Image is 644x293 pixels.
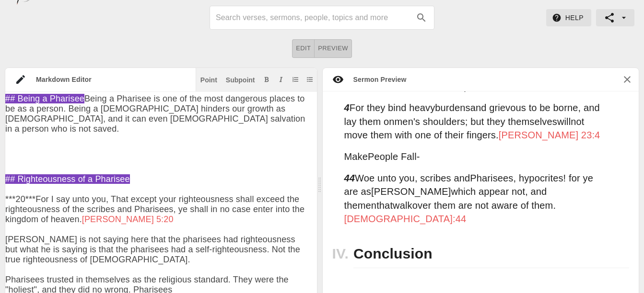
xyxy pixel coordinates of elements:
[224,75,257,84] button: Subpoint
[368,151,398,162] span: People
[199,75,219,84] button: Insert point
[353,239,629,269] h2: Conclusion
[411,7,432,28] button: search
[216,10,411,25] input: Search sermons
[26,75,196,84] div: Markdown Editor
[344,150,608,164] p: Make -
[449,81,469,92] span: Help
[344,75,407,84] div: Sermon Preview
[385,81,416,92] span: Burden
[315,39,352,58] button: Preview
[395,116,413,127] span: men
[554,12,584,24] span: Help
[291,75,300,84] button: Add ordered list
[546,9,591,27] button: Help
[371,186,451,197] span: [PERSON_NAME]
[200,77,217,83] div: Point
[262,75,271,84] button: Add bold text
[358,200,376,211] span: men
[332,239,353,268] h2: IV.
[393,200,412,211] span: walk
[305,75,315,84] button: Add unordered list
[226,77,255,83] div: Subpoint
[292,39,352,58] div: text alignment
[401,151,417,162] span: Fall
[499,130,600,140] span: [PERSON_NAME] 23:4
[344,102,350,113] strong: 4
[296,43,311,54] span: Edit
[435,102,470,113] span: burdens
[470,173,513,183] span: Pharisees
[344,171,608,226] p: Woe unto you, scribes and , hypocrites! for ye are as which appear not, and the that over them ar...
[344,214,467,224] span: [DEMOGRAPHIC_DATA]:44
[344,173,355,183] strong: 44
[344,101,608,142] p: For they bind heavy and grievous to be borne, and lay them on 's shoulders; but they themselves n...
[557,116,571,127] span: will
[318,43,348,54] span: Preview
[276,75,286,84] button: Add italic text
[292,39,315,58] button: Edit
